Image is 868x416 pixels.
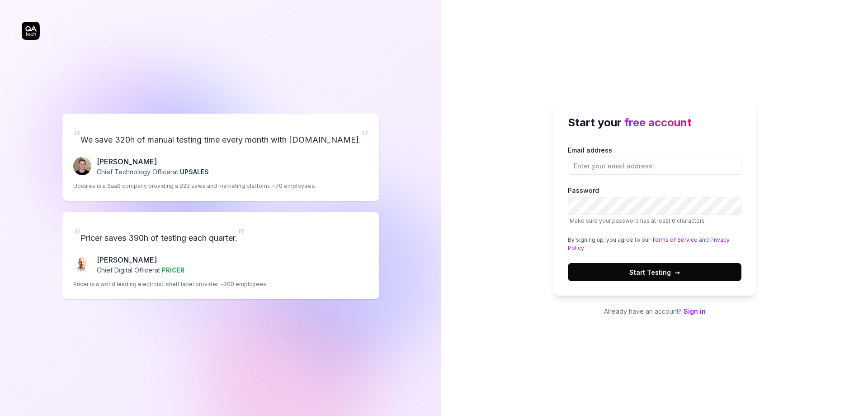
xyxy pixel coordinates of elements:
p: Pricer is a world leading electronic shelf label provider. ~200 employees. [73,280,268,288]
img: Chris Chalkitis [73,255,91,273]
a: Terms of Service [651,236,698,243]
p: Already have an account? [553,306,756,316]
span: “ [73,225,80,245]
span: UPSALES [180,168,209,176]
button: Start Testing→ [568,263,741,281]
img: Fredrik Seidl [73,157,91,175]
h2: Start your [568,115,741,131]
span: free account [624,116,692,129]
span: ” [361,127,368,147]
p: Pricer saves 390h of testing each quarter. [73,223,368,247]
a: Sign in [684,307,706,315]
input: PasswordMake sure your password has at least 6 characters [568,197,741,215]
p: We save 320h of manual testing time every month with [DOMAIN_NAME]. [73,124,368,149]
a: “Pricer saves 390h of testing each quarter.”Chris Chalkitis[PERSON_NAME]Chief Digital Officerat P... [62,212,379,299]
span: PRICER [162,266,184,274]
span: “ [73,127,80,147]
label: Password [568,186,741,225]
input: Email address [568,157,741,175]
div: By signing up, you agree to our and [568,236,741,252]
p: Upsales is a SaaS company providing a B2B sales and marketing platform. ~70 employees. [73,182,316,190]
p: Chief Digital Officer at [97,265,184,275]
span: → [675,268,680,277]
span: ” [237,225,245,245]
p: Chief Technology Officer at [97,167,209,177]
p: [PERSON_NAME] [97,254,184,265]
label: Email address [568,145,741,175]
a: “We save 320h of manual testing time every month with [DOMAIN_NAME].”Fredrik Seidl[PERSON_NAME]Ch... [62,114,379,201]
span: Make sure your password has at least 6 characters [570,217,705,224]
p: [PERSON_NAME] [97,156,209,167]
span: Start Testing [629,268,680,277]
